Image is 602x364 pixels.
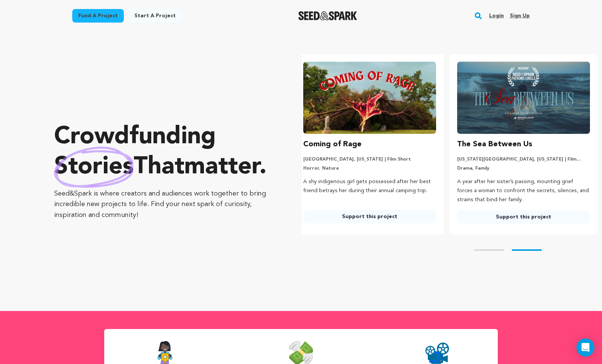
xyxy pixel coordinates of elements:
a: Seed&Spark Homepage [298,11,357,20]
a: Fund a project [72,9,124,23]
p: A year after her sister’s passing, mounting grief forces a woman to confront the secrets, silence... [457,177,590,204]
p: Horror, Nature [303,165,436,171]
p: Drama, Family [457,165,590,171]
img: Seed&Spark Logo Dark Mode [298,11,357,20]
img: hand sketched image [54,147,134,188]
a: Sign up [510,10,530,22]
img: The Sea Between Us image [457,62,590,134]
a: Support this project [303,210,436,223]
p: A shy indigenous girl gets possessed after her best friend betrays her during their annual campin... [303,177,436,196]
a: Login [489,10,504,22]
h3: Coming of Rage [303,138,362,150]
a: Support this project [457,210,590,224]
p: [US_STATE][GEOGRAPHIC_DATA], [US_STATE] | Film Short [457,156,590,162]
img: Coming of Rage image [303,62,436,134]
h3: The Sea Between Us [457,138,532,150]
p: Seed&Spark is where creators and audiences work together to bring incredible new projects to life... [54,188,272,221]
a: Start a project [128,9,182,23]
p: Crowdfunding that . [54,122,272,182]
div: Open Intercom Messenger [576,338,594,356]
p: [GEOGRAPHIC_DATA], [US_STATE] | Film Short [303,156,436,162]
span: matter [184,155,259,179]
